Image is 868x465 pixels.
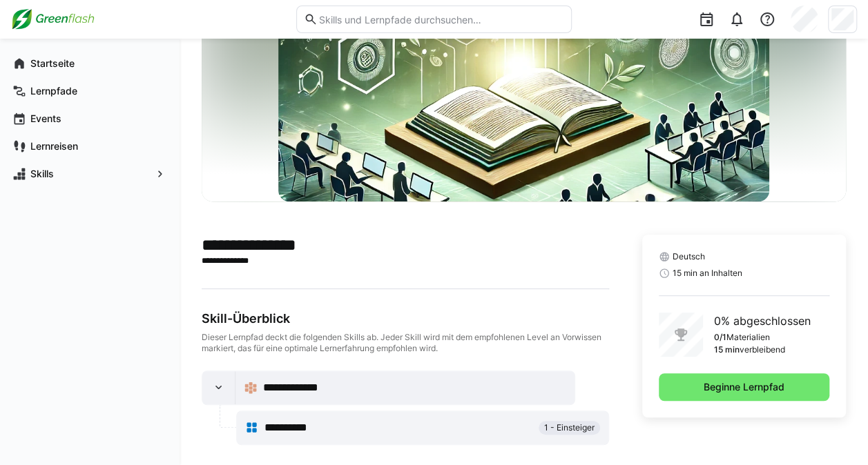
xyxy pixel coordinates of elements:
p: 0/1 [714,332,726,343]
p: 0% abgeschlossen [714,313,811,329]
span: Beginne Lernpfad [702,380,787,394]
span: 1 - Einsteiger [544,422,595,433]
p: 15 min [714,344,740,355]
span: Deutsch [673,251,705,262]
p: Materialien [726,332,770,343]
p: verbleibend [740,344,785,355]
button: Beginne Lernpfad [659,373,829,401]
div: Skill-Überblick [202,311,609,326]
span: 15 min an Inhalten [673,268,742,279]
input: Skills und Lernpfade durchsuchen… [318,13,564,26]
div: Dieser Lernpfad deckt die folgenden Skills ab. Jeder Skill wird mit dem empfohlenen Level an Vorw... [202,332,609,354]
